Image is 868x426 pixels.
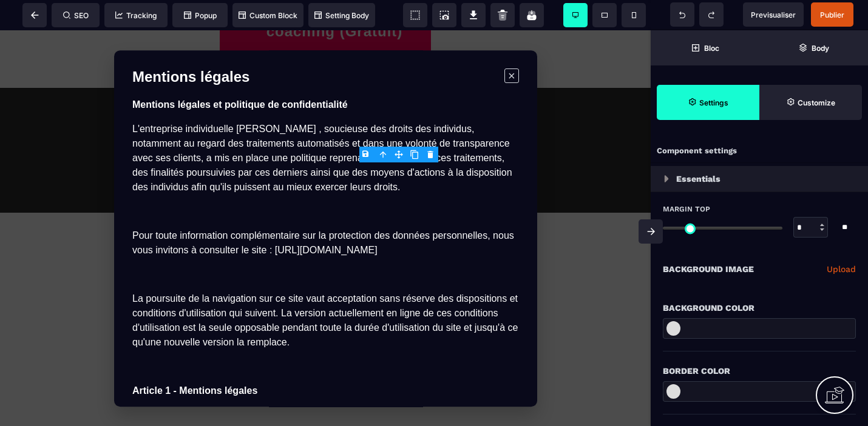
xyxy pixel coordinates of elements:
[132,355,257,365] strong: Article 1 - Mentions légales
[184,11,217,20] span: Popup
[827,262,856,276] a: Upload
[651,139,868,163] div: Component settings
[239,11,297,20] span: Custom Block
[651,30,759,65] span: Open Blocks
[751,10,796,19] span: Previsualiser
[759,85,862,120] span: Open Style Manager
[704,44,719,53] strong: Bloc
[132,69,348,79] strong: Mentions légales et politique de confidentialité
[676,171,721,186] p: Essentials
[743,2,804,27] span: Preview
[132,263,518,317] span: La poursuite de la navigation sur ce site vaut acceptation sans réserve des dispositions et condi...
[663,204,710,214] span: Margin Top
[663,262,754,276] p: Background Image
[115,11,157,20] span: Tracking
[132,38,249,55] h2: Mentions légales
[663,364,856,378] div: Border Color
[432,3,456,27] span: Screenshot
[132,200,514,225] span: Pour toute information complémentaire sur la protection des données personnelles, nous vous invit...
[657,85,759,120] span: Settings
[63,11,89,20] span: SEO
[403,3,427,27] span: View components
[699,98,728,107] strong: Settings
[132,93,512,162] span: , soucieuse des droits des individus, notamment au regard des traitements automatisés et dans une...
[820,10,844,19] span: Publier
[664,175,669,182] img: loading
[759,30,868,65] span: Open Layer Manager
[504,38,518,53] span: ×
[132,93,316,104] span: L'entreprise individuelle [PERSON_NAME]
[798,98,835,107] strong: Customize
[314,11,369,20] span: Setting Body
[812,44,829,53] strong: Body
[663,301,856,315] div: Background Color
